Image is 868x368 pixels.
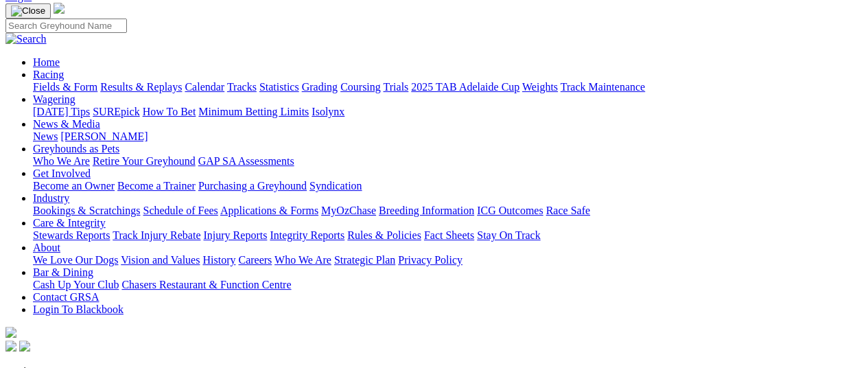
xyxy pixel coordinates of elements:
[309,180,362,192] a: Syndication
[19,341,30,352] img: twitter.svg
[100,81,182,93] a: Results & Replays
[334,254,395,266] a: Strategic Plan
[121,254,200,266] a: Vision and Values
[33,254,863,266] div: About
[411,81,519,93] a: 2025 TAB Adelaide Cup
[33,192,69,204] a: Industry
[202,254,235,266] a: History
[33,93,75,105] a: Wagering
[33,130,58,142] a: News
[522,81,558,93] a: Weights
[321,205,376,216] a: MyOzChase
[33,229,863,242] div: Care & Integrity
[379,205,474,216] a: Breeding Information
[143,205,218,216] a: Schedule of Fees
[477,229,540,241] a: Stay On Track
[5,341,16,352] img: facebook.svg
[33,69,64,80] a: Racing
[93,106,139,117] a: SUREpick
[33,303,124,315] a: Login To Blackbook
[220,205,318,216] a: Applications & Forms
[340,81,381,93] a: Coursing
[33,279,119,290] a: Cash Up Your Club
[60,130,148,142] a: [PERSON_NAME]
[259,81,299,93] a: Statistics
[33,291,99,303] a: Contact GRSA
[33,155,90,167] a: Who We Are
[312,106,344,117] a: Isolynx
[117,180,196,192] a: Become a Trainer
[33,106,90,117] a: [DATE] Tips
[33,118,100,130] a: News & Media
[198,180,307,192] a: Purchasing a Greyhound
[33,81,97,93] a: Fields & Form
[33,143,119,154] a: Greyhounds as Pets
[227,81,257,93] a: Tracks
[33,254,118,266] a: We Love Our Dogs
[185,81,224,93] a: Calendar
[33,81,863,93] div: Racing
[113,229,200,241] a: Track Injury Rebate
[5,19,127,33] input: Search
[424,229,474,241] a: Fact Sheets
[5,3,51,19] button: Toggle navigation
[383,81,408,93] a: Trials
[398,254,462,266] a: Privacy Policy
[33,168,91,179] a: Get Involved
[33,205,140,216] a: Bookings & Scratchings
[33,279,863,291] div: Bar & Dining
[302,81,338,93] a: Grading
[121,279,291,290] a: Chasers Restaurant & Function Centre
[93,155,196,167] a: Retire Your Greyhound
[546,205,589,216] a: Race Safe
[33,205,863,217] div: Industry
[274,254,331,266] a: Who We Are
[561,81,645,93] a: Track Maintenance
[33,130,863,143] div: News & Media
[33,266,93,278] a: Bar & Dining
[203,229,267,241] a: Injury Reports
[33,217,106,229] a: Care & Integrity
[33,155,863,168] div: Greyhounds as Pets
[33,180,863,192] div: Get Involved
[5,33,47,45] img: Search
[477,205,543,216] a: ICG Outcomes
[33,106,863,118] div: Wagering
[33,229,110,241] a: Stewards Reports
[54,3,64,14] img: logo-grsa-white.png
[11,5,45,16] img: Close
[5,327,16,338] img: logo-grsa-white.png
[238,254,272,266] a: Careers
[198,106,309,117] a: Minimum Betting Limits
[33,56,60,68] a: Home
[33,242,60,253] a: About
[143,106,196,117] a: How To Bet
[270,229,344,241] a: Integrity Reports
[198,155,294,167] a: GAP SA Assessments
[347,229,421,241] a: Rules & Policies
[33,180,115,192] a: Become an Owner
